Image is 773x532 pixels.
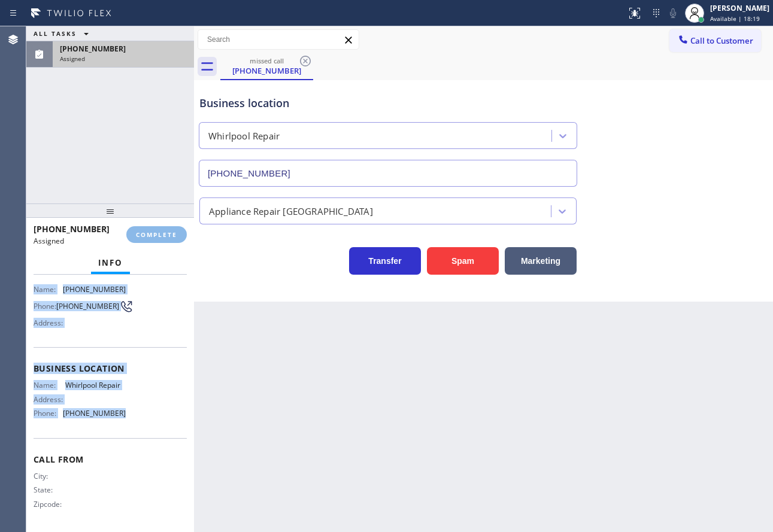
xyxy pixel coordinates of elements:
[34,409,63,418] span: Phone:
[710,3,769,13] div: [PERSON_NAME]
[690,35,753,46] span: Call to Customer
[209,204,373,218] div: Appliance Repair [GEOGRAPHIC_DATA]
[60,54,85,63] span: Assigned
[427,247,499,275] button: Spam
[34,485,65,494] span: State:
[26,26,101,41] button: ALL TASKS
[34,236,64,246] span: Assigned
[60,44,126,54] span: [PHONE_NUMBER]
[65,381,125,390] span: Whirlpool Repair
[126,226,187,243] button: COMPLETE
[222,65,312,76] div: [PHONE_NUMBER]
[710,14,760,23] span: Available | 18:19
[63,285,126,294] span: [PHONE_NUMBER]
[91,251,130,275] button: Info
[669,29,761,52] button: Call to Customer
[208,129,280,143] div: Whirlpool Repair
[34,395,65,404] span: Address:
[136,230,177,239] span: COMPLETE
[63,409,126,418] span: [PHONE_NUMBER]
[98,257,123,268] span: Info
[222,53,312,79] div: (909) 801-0891
[34,381,65,390] span: Name:
[56,302,119,311] span: [PHONE_NUMBER]
[349,247,421,275] button: Transfer
[199,95,577,111] div: Business location
[505,247,577,275] button: Marketing
[199,160,577,187] input: Phone Number
[34,285,63,294] span: Name:
[34,500,65,509] span: Zipcode:
[34,29,77,38] span: ALL TASKS
[34,223,110,235] span: [PHONE_NUMBER]
[34,363,187,374] span: Business location
[198,30,359,49] input: Search
[34,472,65,481] span: City:
[34,302,56,311] span: Phone:
[222,56,312,65] div: missed call
[34,318,65,327] span: Address:
[34,454,187,465] span: Call From
[665,5,681,22] button: Mute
